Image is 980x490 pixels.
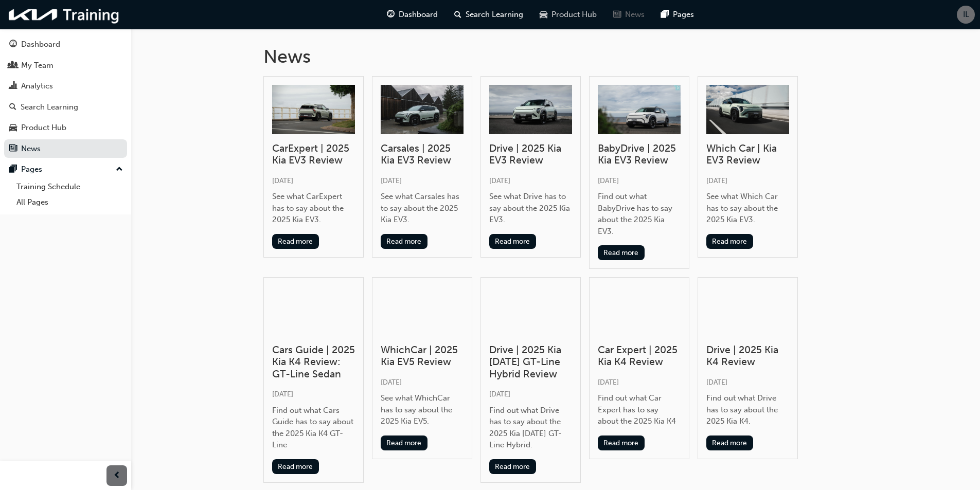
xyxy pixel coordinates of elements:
a: My Team [4,56,127,75]
h3: BabyDrive | 2025 Kia EV3 Review [598,142,681,167]
a: car-iconProduct Hub [531,4,605,25]
button: Pages [4,160,127,179]
a: WhichCar | 2025 Kia EV5 Review[DATE]See what WhichCar has to say about the 2025 Kia EV5.Read more [372,277,472,459]
span: news-icon [9,144,17,154]
span: prev-icon [113,469,121,482]
button: Read more [598,435,645,450]
span: search-icon [454,8,461,21]
h3: Drive | 2025 Kia K4 Review [706,344,789,368]
div: See what Carsales has to say about the 2025 Kia EV3. [381,191,464,226]
a: Drive | 2025 Kia [DATE] GT-Line Hybrid Review[DATE]Find out what Drive has to say about the 2025 ... [480,277,581,482]
div: Product Hub [21,122,66,134]
h3: Drive | 2025 Kia EV3 Review [489,142,572,167]
h3: Drive | 2025 Kia [DATE] GT-Line Hybrid Review [489,344,572,380]
a: Analytics [4,77,127,96]
span: news-icon [613,8,621,21]
div: Find out what Cars Guide has to say about the 2025 Kia K4 GT-Line [272,405,355,451]
span: up-icon [116,163,123,176]
span: News [625,9,645,21]
span: [DATE] [598,378,619,387]
span: Pages [673,9,694,21]
span: [DATE] [489,390,510,398]
button: Read more [272,459,319,474]
span: IL [963,9,969,21]
span: [DATE] [381,378,402,387]
button: Read more [272,234,319,249]
h3: Carsales | 2025 Kia EV3 Review [381,142,464,167]
div: Search Learning [21,101,78,113]
a: Carsales | 2025 Kia EV3 Review[DATE]See what Carsales has to say about the 2025 Kia EV3.Read more [372,76,472,258]
a: news-iconNews [605,4,653,25]
span: chart-icon [9,82,17,91]
span: [DATE] [272,390,293,398]
div: See what CarExpert has to say about the 2025 Kia EV3. [272,191,355,226]
h3: Car Expert | 2025 Kia K4 Review [598,344,681,368]
span: guage-icon [387,8,395,21]
div: Dashboard [21,39,60,50]
span: [DATE] [706,176,727,185]
h3: Cars Guide | 2025 Kia K4 Review: GT-Line Sedan [272,344,355,380]
div: Find out what Drive has to say about the 2025 Kia [DATE] GT-Line Hybrid. [489,405,572,451]
button: Read more [381,234,427,249]
span: Search Learning [466,9,523,21]
h3: WhichCar | 2025 Kia EV5 Review [381,344,464,368]
a: BabyDrive | 2025 Kia EV3 Review[DATE]Find out what BabyDrive has to say about the 2025 Kia EV3.Re... [589,76,689,269]
button: DashboardMy TeamAnalyticsSearch LearningProduct HubNews [4,33,127,160]
div: Find out what BabyDrive has to say about the 2025 Kia EV3. [598,191,681,237]
a: All Pages [12,194,127,210]
div: My Team [21,60,54,71]
a: guage-iconDashboard [379,4,446,25]
a: pages-iconPages [653,4,702,25]
button: Read more [598,245,645,260]
a: search-iconSearch Learning [446,4,531,25]
a: Training Schedule [12,179,127,195]
div: Find out what Drive has to say about the 2025 Kia K4. [706,392,789,427]
a: Dashboard [4,35,127,54]
a: Drive | 2025 Kia EV3 Review[DATE]See what Drive has to say about the 2025 Kia EV3.Read more [480,76,581,258]
button: IL [957,6,975,24]
button: Read more [489,459,536,474]
button: Read more [706,435,753,450]
h1: News [263,45,848,68]
a: Which Car | Kia EV3 Review[DATE]See what Which Car has to say about the 2025 Kia EV3.Read more [698,76,798,258]
span: [DATE] [598,176,619,185]
button: Read more [381,435,427,450]
span: guage-icon [9,40,17,49]
span: car-icon [540,8,547,21]
div: Analytics [21,80,53,92]
span: pages-icon [661,8,669,21]
div: See what Which Car has to say about the 2025 Kia EV3. [706,191,789,226]
span: car-icon [9,123,17,133]
h3: CarExpert | 2025 Kia EV3 Review [272,142,355,167]
a: Drive | 2025 Kia K4 Review[DATE]Find out what Drive has to say about the 2025 Kia K4.Read more [698,277,798,459]
img: kia-training [5,4,123,25]
a: News [4,139,127,158]
div: Find out what Car Expert has to say about the 2025 Kia K4 [598,392,681,427]
div: See what WhichCar has to say about the 2025 Kia EV5. [381,392,464,427]
button: Read more [489,234,536,249]
span: pages-icon [9,165,17,174]
span: Dashboard [399,9,438,21]
a: Cars Guide | 2025 Kia K4 Review: GT-Line Sedan[DATE]Find out what Cars Guide has to say about the... [263,277,364,482]
span: Product Hub [551,9,597,21]
span: [DATE] [272,176,293,185]
a: Product Hub [4,118,127,137]
div: See what Drive has to say about the 2025 Kia EV3. [489,191,572,226]
span: [DATE] [381,176,402,185]
span: [DATE] [489,176,510,185]
span: people-icon [9,61,17,70]
span: search-icon [9,103,16,112]
button: Read more [706,234,753,249]
h3: Which Car | Kia EV3 Review [706,142,789,167]
a: Search Learning [4,98,127,117]
a: Car Expert | 2025 Kia K4 Review[DATE]Find out what Car Expert has to say about the 2025 Kia K4Rea... [589,277,689,459]
a: CarExpert | 2025 Kia EV3 Review[DATE]See what CarExpert has to say about the 2025 Kia EV3.Read more [263,76,364,258]
div: Pages [21,164,42,175]
span: [DATE] [706,378,727,387]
